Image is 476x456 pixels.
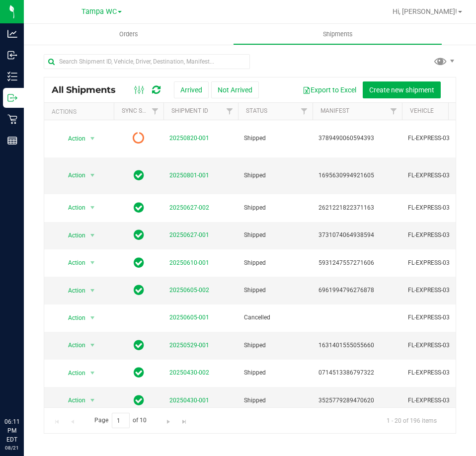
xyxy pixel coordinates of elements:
span: 5931247557271606 [318,258,396,268]
a: Shipments [233,24,442,45]
span: 1 - 20 of 196 items [379,413,445,428]
button: Create new shipment [363,81,441,98]
a: Filter [386,103,402,120]
a: 20250820-001 [169,135,209,142]
span: Shipped [244,341,307,350]
span: Shipments [310,30,366,39]
span: In Sync [134,283,144,297]
span: Cancelled [244,313,307,322]
span: select [86,393,99,407]
span: select [86,338,99,352]
span: Page of 10 [86,413,155,428]
span: Shipped [244,203,307,213]
span: 1631401555055660 [318,341,396,350]
a: Filter [222,103,238,120]
span: In Sync [134,256,144,270]
inline-svg: Outbound [7,93,17,103]
a: Vehicle [410,107,434,114]
span: select [86,284,99,298]
inline-svg: Analytics [7,29,17,39]
span: select [86,201,99,215]
span: Shipped [244,171,307,180]
span: Pending Sync [133,131,145,145]
inline-svg: Inbound [7,50,17,60]
span: All Shipments [52,84,126,95]
span: 3525779289470620 [318,396,396,405]
span: select [86,132,99,146]
span: 0714513386797322 [318,368,396,378]
button: Arrived [174,81,209,98]
span: Shipped [244,230,307,240]
span: select [86,311,99,325]
span: Shipped [244,396,307,405]
a: Sync Status [122,107,160,114]
span: Action [59,311,86,325]
span: Create new shipment [369,86,434,94]
a: Go to the next page [161,413,176,426]
a: Shipment ID [171,107,208,114]
a: Filter [147,103,163,120]
span: Shipped [244,286,307,295]
span: In Sync [134,338,144,352]
span: Action [59,338,86,352]
a: Status [246,107,267,114]
a: Manifest [320,107,349,114]
span: In Sync [134,201,144,215]
span: 1695630994921605 [318,171,396,180]
span: In Sync [134,168,144,182]
a: 20250605-002 [169,287,209,294]
span: Orders [106,30,152,39]
input: 1 [112,413,130,428]
p: 06:11 PM EDT [4,417,19,444]
a: 20250627-002 [169,204,209,211]
span: 3731074064938594 [318,230,396,240]
span: select [86,168,99,182]
input: Search Shipment ID, Vehicle, Driver, Destination, Manifest... [44,54,250,69]
span: In Sync [134,366,144,380]
a: Filter [296,103,313,120]
span: 3789490060594393 [318,134,396,143]
iframe: Resource center [10,377,40,406]
span: select [86,366,99,380]
a: 20250627-001 [169,231,209,238]
a: 20250605-001 [169,314,209,321]
span: 6961994796276878 [318,286,396,295]
span: Action [59,132,86,146]
span: Action [59,256,86,270]
a: 20250430-001 [169,397,209,404]
span: 2621221822371163 [318,203,396,213]
a: Orders [24,24,233,45]
div: Actions [52,108,110,115]
span: Shipped [244,368,307,378]
a: 20250801-001 [169,172,209,179]
span: select [86,228,99,242]
a: 20250529-001 [169,342,209,349]
inline-svg: Reports [7,136,17,146]
span: Action [59,366,86,380]
a: 20250430-002 [169,369,209,376]
span: Action [59,201,86,215]
span: In Sync [134,228,144,242]
span: Action [59,228,86,242]
a: 20250610-001 [169,259,209,266]
p: 08/21 [4,444,19,452]
span: In Sync [134,393,144,407]
span: select [86,256,99,270]
a: Go to the last page [177,413,191,426]
span: Action [59,284,86,298]
span: Shipped [244,134,307,143]
inline-svg: Retail [7,114,17,124]
span: Tampa WC [81,7,117,16]
span: Action [59,168,86,182]
span: Hi, [PERSON_NAME]! [393,7,457,15]
button: Not Arrived [211,81,259,98]
button: Export to Excel [296,81,363,98]
inline-svg: Inventory [7,72,17,81]
span: Action [59,393,86,407]
span: Shipped [244,258,307,268]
